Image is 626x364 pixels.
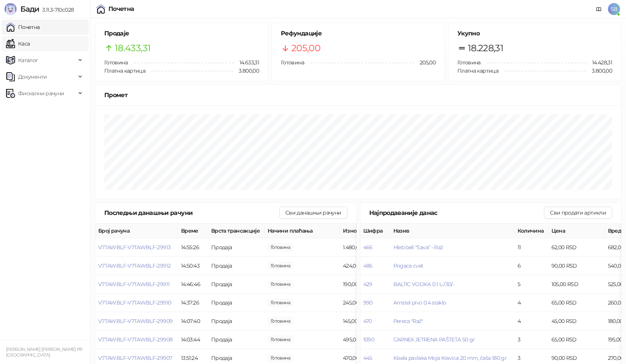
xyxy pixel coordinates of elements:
[414,58,436,67] span: 205,00
[393,299,446,306] button: Amstel pivo 0.4 staklo
[18,53,38,68] span: Каталог
[98,281,169,288] button: V7TAWBLF-V7TAWBLF-29911
[98,244,171,251] button: V7TAWBLF-V7TAWBLF-29913
[340,312,396,330] td: 145,00 RSD
[340,294,396,312] td: 245,00 RSD
[178,312,208,330] td: 14:07:40
[468,41,503,55] span: 18.228,31
[363,281,372,288] button: 429
[98,355,172,361] button: V7TAWBLF-V7TAWBLF-29907
[586,67,612,75] span: 3.800,00
[95,224,178,238] th: Број рачуна
[98,318,172,324] button: V7TAWBLF-V7TAWBLF-29909
[268,317,293,325] span: 145,00
[515,238,548,257] td: 11
[208,224,265,238] th: Врста трансакције
[548,238,605,257] td: 62,00 RSD
[544,207,612,219] button: Сви продати артикли
[393,262,423,269] span: Pogaca cvet
[457,67,498,74] span: Платна картица
[104,59,128,66] span: Готовина
[390,224,515,238] th: Назив
[548,330,605,349] td: 65,00 RSD
[6,36,30,51] a: Каса
[178,257,208,275] td: 14:50:43
[104,67,145,74] span: Платна картица
[515,312,548,330] td: 4
[208,275,265,294] td: Продаја
[608,3,620,15] span: SB
[369,208,544,218] div: Најпродаваније данас
[393,355,507,361] button: Kisela pavlaka Moja Kravica 20 mm, čaša 180 gr
[268,299,293,307] span: 245,00
[6,347,82,358] small: [PERSON_NAME] [PERSON_NAME] PR [GEOGRAPHIC_DATA]
[548,224,605,238] th: Цена
[208,294,265,312] td: Продаја
[457,59,481,66] span: Готовина
[108,6,134,12] div: Почетна
[457,29,612,38] h5: Укупно
[233,67,259,75] span: 3.800,00
[548,312,605,330] td: 45,00 RSD
[281,29,436,38] h5: Рефундације
[115,41,151,55] span: 18.433,31
[393,281,454,288] button: BALTIC VODKA 0.1 L-/30/-
[178,238,208,257] td: 14:55:26
[178,275,208,294] td: 14:46:46
[18,86,64,101] span: Фискални рачуни
[5,3,17,15] img: Logo
[515,257,548,275] td: 6
[363,318,372,324] button: 470
[548,275,605,294] td: 105,00 RSD
[104,29,259,38] h5: Продаје
[515,224,548,238] th: Количина
[98,299,171,306] button: V7TAWBLF-V7TAWBLF-29910
[393,244,443,251] button: Hleb beli "Sava" - Raž
[6,20,40,35] a: Почетна
[178,330,208,349] td: 14:03:44
[548,294,605,312] td: 65,00 RSD
[515,294,548,312] td: 4
[363,299,373,306] button: 990
[363,244,373,251] button: 466
[587,58,612,67] span: 14.428,31
[279,207,347,219] button: Сви данашњи рачуни
[393,336,475,343] button: CARNEX JETRENA PAŠTETA 50 gr
[98,262,171,269] button: V7TAWBLF-V7TAWBLF-29912
[268,262,293,270] span: 424,00
[178,294,208,312] td: 14:37:26
[363,262,373,269] button: 486
[340,224,396,238] th: Износ
[291,41,320,55] span: 205,00
[393,318,423,324] button: Pereca "Raž"
[234,58,259,67] span: 14.633,31
[340,257,396,275] td: 424,00 RSD
[281,59,304,66] span: Готовина
[268,243,293,251] span: 1.480,00
[18,69,47,84] span: Документи
[104,208,279,218] div: Последњи данашњи рачуни
[268,280,293,288] span: 190,00
[363,336,374,343] button: 1090
[268,335,293,344] span: 495,00
[208,238,265,257] td: Продаја
[593,3,605,15] a: Документација
[363,355,372,361] button: 445
[20,5,39,14] span: Бади
[340,238,396,257] td: 1.480,00 RSD
[340,275,396,294] td: 190,00 RSD
[104,90,612,100] div: Промет
[360,224,390,238] th: Шифра
[178,224,208,238] th: Време
[98,336,172,343] button: V7TAWBLF-V7TAWBLF-29908
[515,330,548,349] td: 3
